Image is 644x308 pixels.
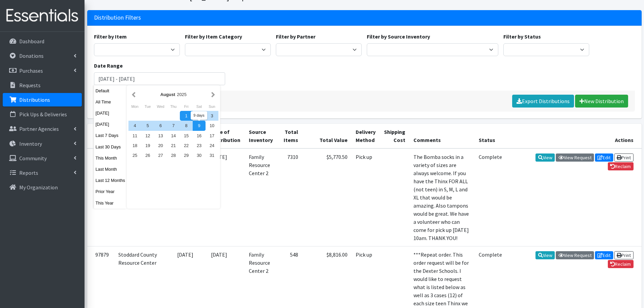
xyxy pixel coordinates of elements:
div: 17 [206,131,218,141]
button: Last 7 Days [94,131,127,140]
th: ID [87,124,114,148]
label: Filter by Partner [276,32,315,41]
a: View Request [556,153,594,162]
div: 8 [180,121,193,131]
p: Requests [19,82,41,89]
button: Prior Year [94,187,127,196]
p: Partner Agencies [19,125,59,132]
td: Pick up [352,148,380,246]
th: Shipping Cost [380,124,409,148]
th: Comments [409,124,475,148]
div: 24 [206,141,218,150]
div: 7 [167,121,180,131]
div: 1 [180,111,193,121]
div: 20 [154,141,167,150]
div: 12 [141,131,154,141]
div: 18 [128,141,141,150]
td: Family Resource Center 2 [245,148,277,246]
label: Filter by Status [503,32,541,41]
a: New Distribution [575,95,628,108]
div: 26 [141,150,154,160]
button: Last 12 Months [94,175,127,185]
div: 22 [180,141,193,150]
div: Tuesday [141,102,154,111]
div: 28 [167,150,180,160]
a: My Organization [3,181,82,194]
div: 23 [193,141,206,150]
a: Inventory [3,137,82,150]
a: Requests [3,78,82,92]
p: Dashboard [19,38,44,45]
a: Export Distributions [512,95,574,108]
input: January 1, 2011 - December 31, 2011 [94,72,225,85]
td: Complete [475,148,506,246]
a: Distributions [3,93,82,106]
th: Source Inventory [245,124,277,148]
div: 29 [180,150,193,160]
a: Pick Ups & Deliveries [3,108,82,121]
button: This Month [94,153,127,163]
td: 7310 [277,148,302,246]
div: Wednesday [154,102,167,111]
div: 4 [128,121,141,131]
a: Donations [3,49,82,63]
button: This Year [94,198,127,208]
span: 2025 [177,92,186,97]
div: 30 [193,150,206,160]
div: Monday [128,102,141,111]
button: All Time [94,97,127,107]
p: Inventory [19,140,42,147]
div: 14 [167,131,180,141]
td: 97929 [87,148,114,246]
a: Edit [595,153,613,162]
a: View Request [556,251,594,259]
div: 27 [154,150,167,160]
a: Reclaim [608,162,634,170]
a: View [535,251,555,259]
td: The Bomba socks in a variety of sizes are always welcome. If you have the Thinx FOR ALL (not teen... [409,148,475,246]
th: Status [475,124,506,148]
label: Filter by Item [94,32,127,41]
a: Purchases [3,64,82,77]
button: Last 30 Days [94,142,127,152]
p: Donations [19,52,44,59]
label: Date Range [94,62,123,70]
div: 6 [154,121,167,131]
div: 31 [206,150,218,160]
div: Saturday [193,102,206,111]
th: Delivery Method [352,124,380,148]
div: 11 [128,131,141,141]
a: Community [3,151,82,165]
button: Last Month [94,164,127,174]
div: 15 [180,131,193,141]
div: 16 [193,131,206,141]
div: 3 [206,111,218,121]
button: Default [94,86,127,96]
th: Total Value [302,124,352,148]
a: Edit [595,251,613,259]
a: View [535,153,555,162]
div: Thursday [167,102,180,111]
div: 5 [141,121,154,131]
th: Total Items [277,124,302,148]
td: $5,770.50 [302,148,352,246]
div: Sunday [206,102,218,111]
p: Reports [19,169,38,176]
div: 19 [141,141,154,150]
th: Actions [506,124,642,148]
strong: August [160,92,175,97]
div: 13 [154,131,167,141]
a: Print [614,251,634,259]
p: Community [19,155,47,162]
div: 25 [128,150,141,160]
td: [DATE] [207,148,245,246]
p: Pick Ups & Deliveries [19,111,67,118]
div: 2 [193,111,206,121]
label: Filter by Source Inventory [367,32,430,41]
label: Filter by Item Category [185,32,242,41]
p: My Organization [19,184,58,191]
a: Reclaim [608,260,634,268]
div: 10 [206,121,218,131]
a: Partner Agencies [3,122,82,136]
button: [DATE] [94,119,127,129]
